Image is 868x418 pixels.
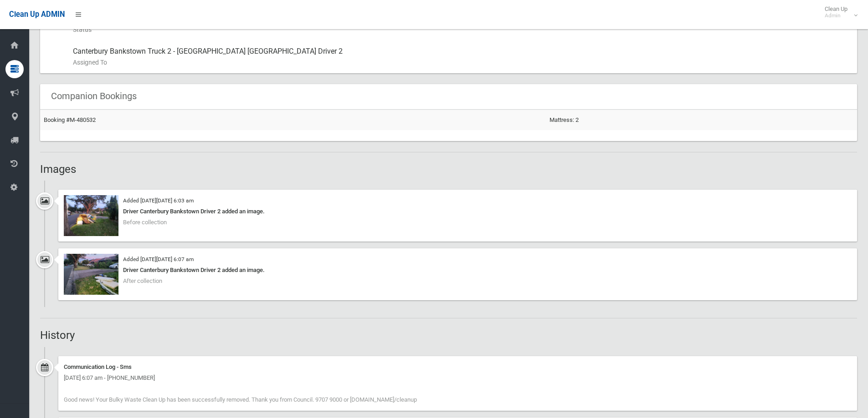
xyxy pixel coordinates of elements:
a: Booking #M-480532 [44,116,96,123]
span: Good news! Your Bulky Waste Clean Up has been successfully removed. Thank you from Council. 9707 ... [64,396,417,403]
header: Companion Bookings [40,87,148,105]
small: Assigned To [73,57,850,68]
img: 2025-09-0306.06.556482994315886077001.jpg [64,254,118,295]
div: Driver Canterbury Bankstown Driver 2 added an image. [64,265,852,276]
small: Added [DATE][DATE] 6:03 am [123,197,194,204]
div: Canterbury Bankstown Truck 2 - [GEOGRAPHIC_DATA] [GEOGRAPHIC_DATA] Driver 2 [73,40,850,73]
div: [DATE] 6:07 am - [PHONE_NUMBER] [64,373,852,383]
h2: Images [40,163,857,175]
span: Clean Up [820,5,857,19]
div: Driver Canterbury Bankstown Driver 2 added an image. [64,206,852,217]
div: Communication Log - Sms [64,362,852,373]
span: After collection [123,277,162,284]
td: Mattress: 2 [546,110,857,130]
img: 2025-09-0306.03.021835688701059885235.jpg [64,195,118,236]
h2: History [40,329,857,341]
span: Clean Up ADMIN [9,10,65,19]
small: Added [DATE][DATE] 6:07 am [123,256,194,262]
small: Admin [825,12,847,19]
span: Before collection [123,219,167,226]
small: Status [73,24,850,35]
